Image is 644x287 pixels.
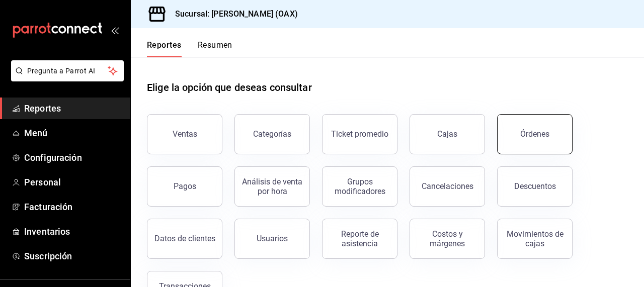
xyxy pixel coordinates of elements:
div: Ventas [173,129,197,139]
span: Menú [24,126,122,140]
div: Ticket promedio [331,129,388,139]
span: Facturación [24,200,122,214]
div: Reporte de asistencia [329,229,391,248]
button: Ventas [147,114,222,154]
button: Análisis de venta por hora [234,166,310,207]
div: Costos y márgenes [416,229,478,248]
div: Pagos [174,181,196,191]
button: Descuentos [497,166,573,207]
span: Pregunta a Parrot AI [27,66,108,76]
button: Grupos modificadores [322,166,397,207]
button: Pregunta a Parrot AI [11,60,124,81]
button: Costos y márgenes [410,219,485,259]
button: Resumen [198,40,232,57]
button: Ticket promedio [322,114,397,154]
div: Movimientos de cajas [504,229,566,248]
span: Inventarios [24,225,122,238]
button: Reportes [147,40,182,57]
div: Grupos modificadores [329,177,391,196]
h3: Sucursal: [PERSON_NAME] (OAX) [167,8,298,20]
div: Categorías [253,129,291,139]
span: Reportes [24,102,122,115]
button: open_drawer_menu [111,26,119,34]
div: Cajas [437,128,458,140]
span: Suscripción [24,249,122,263]
h1: Elige la opción que deseas consultar [147,80,312,95]
div: Cancelaciones [422,181,473,191]
div: Descuentos [514,181,556,191]
button: Movimientos de cajas [497,219,573,259]
button: Usuarios [234,219,310,259]
div: Datos de clientes [154,234,215,243]
button: Pagos [147,166,222,207]
span: Configuración [24,151,122,164]
a: Pregunta a Parrot AI [7,73,124,83]
div: Órdenes [520,129,549,139]
div: Análisis de venta por hora [241,177,303,196]
button: Datos de clientes [147,219,222,259]
div: navigation tabs [147,40,232,57]
a: Cajas [410,114,485,154]
div: Usuarios [257,234,288,243]
button: Órdenes [497,114,573,154]
button: Categorías [234,114,310,154]
span: Personal [24,175,122,189]
button: Cancelaciones [410,166,485,207]
button: Reporte de asistencia [322,219,397,259]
